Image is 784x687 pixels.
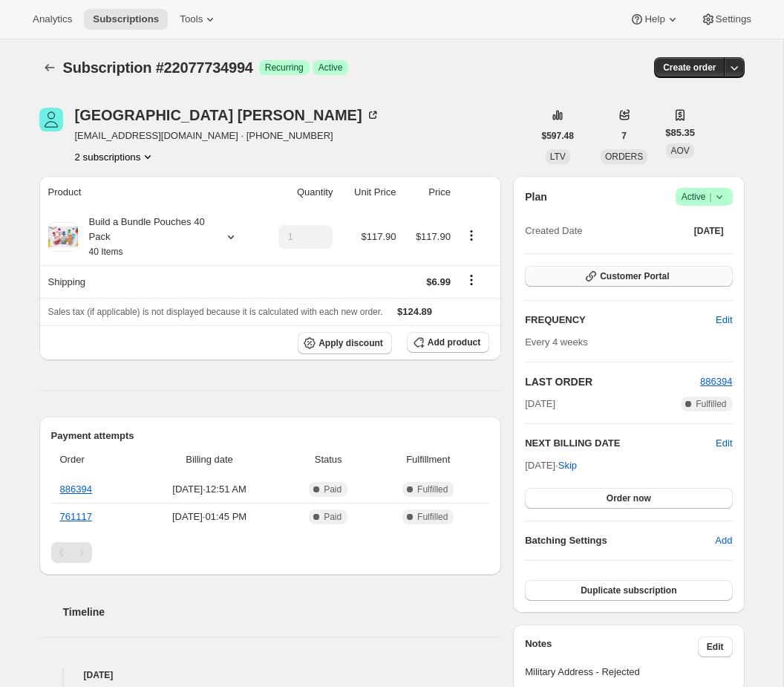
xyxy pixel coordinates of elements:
[605,152,643,162] span: ORDERS
[663,62,716,74] span: Create order
[525,266,732,287] button: Customer Portal
[33,13,72,25] span: Analytics
[400,176,454,209] th: Price
[698,636,733,657] button: Edit
[460,272,483,288] button: Shipping actions
[525,189,547,204] h2: Plan
[716,313,732,328] span: Edit
[550,152,566,162] span: LTV
[533,126,583,146] button: $597.48
[460,227,483,244] button: Product actions
[39,265,259,298] th: Shipping
[417,511,448,523] span: Fulfilled
[525,580,732,601] button: Duplicate subscription
[78,215,212,259] div: Build a Bundle Pouches 40 Pack
[290,452,367,467] span: Status
[525,313,716,328] h2: FREQUENCY
[75,108,380,123] div: [GEOGRAPHIC_DATA] [PERSON_NAME]
[180,13,203,25] span: Tools
[51,443,134,476] th: Order
[707,641,724,653] span: Edit
[525,374,700,389] h2: LAST ORDER
[318,337,383,349] span: Apply discount
[612,126,636,146] button: 7
[670,146,689,156] span: AOV
[709,191,711,203] span: |
[407,332,489,353] button: Add product
[525,336,588,348] span: Every 4 weeks
[665,126,695,140] span: $85.35
[318,62,343,74] span: Active
[63,605,502,619] h2: Timeline
[376,452,480,467] span: Fulfillment
[525,636,698,657] h3: Notes
[138,482,281,497] span: [DATE] · 12:51 AM
[63,59,253,76] span: Subscription #22077734994
[259,176,338,209] th: Quantity
[682,189,727,204] span: Active
[706,529,741,553] button: Add
[525,224,582,238] span: Created Date
[89,247,123,257] small: 40 Items
[700,374,732,389] button: 886394
[558,458,577,473] span: Skip
[324,483,342,495] span: Paid
[39,668,502,683] h4: [DATE]
[700,376,732,387] a: 886394
[138,452,281,467] span: Billing date
[60,511,92,522] a: 761117
[707,308,741,332] button: Edit
[525,436,716,451] h2: NEXT BILLING DATE
[525,460,577,471] span: [DATE] ·
[525,397,555,411] span: [DATE]
[24,9,81,30] button: Analytics
[581,585,676,596] span: Duplicate subscription
[51,429,490,443] h2: Payment attempts
[138,509,281,524] span: [DATE] · 01:45 PM
[696,398,726,410] span: Fulfilled
[60,483,92,495] a: 886394
[298,332,392,354] button: Apply discount
[265,62,304,74] span: Recurring
[48,307,383,317] span: Sales tax (if applicable) is not displayed because it is calculated with each new order.
[75,128,380,143] span: [EMAIL_ADDRESS][DOMAIN_NAME] · [PHONE_NUMBER]
[525,533,715,548] h6: Batching Settings
[84,9,168,30] button: Subscriptions
[417,483,448,495] span: Fulfilled
[75,149,156,164] button: Product actions
[694,225,724,237] span: [DATE]
[337,176,400,209] th: Unit Price
[525,665,732,680] span: Military Address - Rejected
[361,231,396,242] span: $117.90
[716,13,751,25] span: Settings
[416,231,451,242] span: $117.90
[426,276,451,287] span: $6.99
[621,130,627,142] span: 7
[324,511,342,523] span: Paid
[39,176,259,209] th: Product
[428,336,480,348] span: Add product
[39,108,63,131] span: Madison Broadbent
[51,542,490,563] nav: Pagination
[644,13,664,25] span: Help
[607,492,651,504] span: Order now
[549,454,586,478] button: Skip
[171,9,226,30] button: Tools
[397,306,432,317] span: $124.89
[716,436,732,451] button: Edit
[715,533,732,548] span: Add
[542,130,574,142] span: $597.48
[525,488,732,509] button: Order now
[93,13,159,25] span: Subscriptions
[621,9,688,30] button: Help
[39,57,60,78] button: Subscriptions
[654,57,725,78] button: Create order
[692,9,760,30] button: Settings
[685,221,733,241] button: [DATE]
[600,270,669,282] span: Customer Portal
